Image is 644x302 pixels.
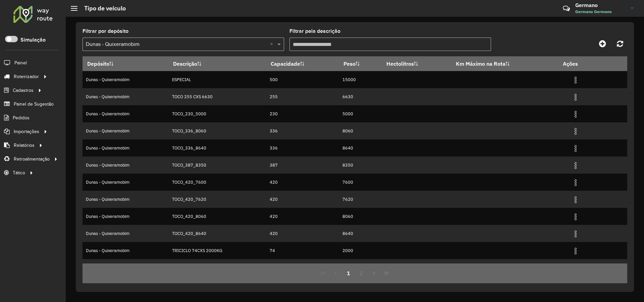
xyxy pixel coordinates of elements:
th: Ações [558,57,598,71]
span: Painel de Sugestão [14,101,54,108]
span: Retroalimentação [14,156,50,163]
td: Dunas - Quixeramobim [83,157,168,174]
td: TOCO_420_7620 [168,191,266,208]
td: TOCO_420_7600 [168,174,266,191]
h2: Tipo de veículo [77,5,126,12]
th: Km Máximo na Rota [451,57,558,71]
span: Clear all [270,40,276,48]
a: Contato Rápido [559,1,574,16]
td: 420 [266,208,339,225]
td: 387 [266,157,339,174]
span: Germano Germano [575,9,626,15]
span: Tático [13,169,25,176]
td: TOCO_336_8640 [168,139,266,157]
td: ESPECIAL [168,71,266,88]
td: 74 [266,242,339,259]
td: Dunas - Quixeramobim [83,208,168,225]
button: Next Page [368,267,380,280]
td: 15000 [339,71,382,88]
td: Dunas - Quixeramobim [83,88,168,105]
td: TOCO 255 CXS 6630 [168,88,266,105]
span: Relatórios [14,142,35,149]
td: Dunas - Quixeramobim [83,105,168,122]
span: Painel [14,59,27,66]
span: Cadastros [13,87,34,94]
button: Last Page [380,267,393,280]
span: Pedidos [13,114,30,121]
td: TRICICLO 74CXS 2000KG [168,242,266,259]
th: Descrição [168,57,266,71]
td: TOCO_387_8350 [168,157,266,174]
th: Capacidade [266,57,339,71]
label: Filtrar por depósito [83,27,128,35]
td: TOCO_230_5000 [168,105,266,122]
h3: Germano [575,2,626,8]
td: 336 [266,122,339,139]
td: Dunas - Quixeramobim [83,122,168,139]
td: TRUCK 280 CXS 6780 [168,259,266,276]
td: 8640 [339,139,382,157]
td: 280 [266,259,339,276]
td: 8640 [339,225,382,242]
td: 8060 [339,122,382,139]
td: Dunas - Quixeramobim [83,242,168,259]
td: Dunas - Quixeramobim [83,71,168,88]
td: 8060 [339,208,382,225]
td: 336 [266,139,339,157]
td: Dunas - Quixeramobim [83,259,168,276]
td: 6780 [339,259,382,276]
td: 7600 [339,174,382,191]
td: 230 [266,105,339,122]
button: 1 [342,267,355,280]
th: Peso [339,57,382,71]
td: 5000 [339,105,382,122]
label: Filtrar pela descrição [289,27,340,35]
td: 2000 [339,242,382,259]
td: 8350 [339,157,382,174]
td: 6630 [339,88,382,105]
td: 420 [266,174,339,191]
td: 420 [266,191,339,208]
td: 500 [266,71,339,88]
td: TOCO_336_8060 [168,122,266,139]
td: Dunas - Quixeramobim [83,225,168,242]
span: Roteirizador [14,73,39,80]
span: Importações [14,128,39,135]
td: 7620 [339,191,382,208]
th: Hectolitros [382,57,451,71]
td: TOCO_420_8640 [168,225,266,242]
td: 420 [266,225,339,242]
td: Dunas - Quixeramobim [83,174,168,191]
td: Dunas - Quixeramobim [83,191,168,208]
td: TOCO_420_8060 [168,208,266,225]
button: 2 [355,267,368,280]
td: Dunas - Quixeramobim [83,139,168,157]
td: 255 [266,88,339,105]
label: Simulação [20,36,46,44]
th: Depósito [83,57,168,71]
